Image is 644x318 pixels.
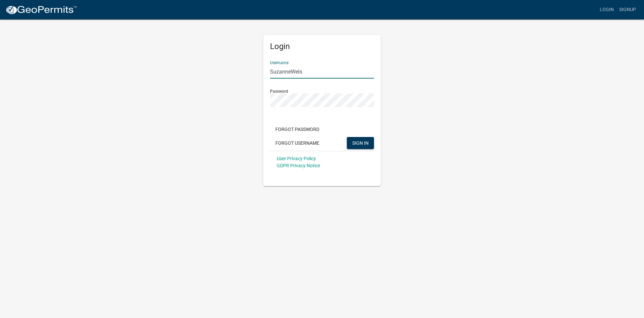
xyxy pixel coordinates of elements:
button: Forgot Username [270,137,325,149]
a: Signup [616,3,639,16]
button: Forgot Password [270,123,325,135]
span: SIGN IN [352,140,369,145]
h5: Login [270,42,374,51]
a: GDPR Privacy Notice [277,163,320,168]
button: SIGN IN [347,137,374,149]
a: User Privacy Policy [277,156,316,161]
a: Login [597,3,616,16]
